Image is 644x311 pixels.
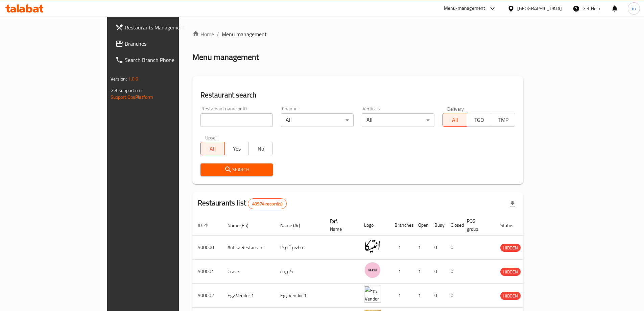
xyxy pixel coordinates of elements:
td: Egy Vendor 1 [275,284,325,308]
div: Export file [504,196,521,212]
span: TGO [470,115,488,125]
td: Antika Restaurant [222,236,275,260]
span: HIDDEN [500,292,521,300]
td: كرييف [275,260,325,284]
span: Get support on: [111,86,142,95]
span: Name (Ar) [280,221,309,229]
button: TMP [491,113,515,127]
h2: Menu management [192,52,259,63]
label: Upsell [205,135,218,140]
a: Search Branch Phone [110,52,215,68]
td: 1 [413,260,429,284]
button: No [248,142,273,155]
th: Closed [445,215,461,236]
span: No [252,144,270,154]
button: Yes [224,142,249,155]
th: Open [413,215,429,236]
td: 0 [429,236,445,260]
span: Search [206,165,268,174]
div: HIDDEN [500,244,521,252]
td: 1 [389,260,413,284]
th: Busy [429,215,445,236]
a: Branches [110,36,215,52]
td: Crave [222,260,275,284]
span: POS group [467,217,487,233]
li: / [217,30,219,38]
div: All [281,113,354,127]
nav: breadcrumb [192,30,524,38]
span: TMP [494,115,512,125]
span: HIDDEN [500,244,521,252]
div: HIDDEN [500,268,521,276]
td: 0 [445,284,461,308]
span: All [204,144,222,154]
span: HIDDEN [500,268,521,276]
h2: Restaurants list [198,198,287,209]
span: Ref. Name [330,217,351,233]
td: 1 [413,236,429,260]
span: Name (En) [228,221,257,229]
span: Status [500,221,522,229]
span: Menu management [222,30,267,38]
a: Support.OpsPlatform [111,93,153,102]
img: Crave [364,262,381,279]
div: All [362,113,434,127]
span: Yes [228,144,246,154]
th: Logo [359,215,389,236]
td: 0 [429,284,445,308]
button: TGO [467,113,491,127]
td: 0 [445,260,461,284]
span: 1.0.0 [128,74,139,83]
span: Branches [125,40,209,48]
input: Search for restaurant name or ID.. [200,113,273,127]
td: 1 [389,236,413,260]
img: Antika Restaurant [364,238,381,254]
h2: Restaurant search [200,90,516,100]
td: Egy Vendor 1 [222,284,275,308]
td: 1 [413,284,429,308]
div: [GEOGRAPHIC_DATA] [517,5,562,12]
td: مطعم أنتيكا [275,236,325,260]
span: Version: [111,74,127,83]
button: All [200,142,225,155]
button: All [443,113,467,127]
td: 1 [389,284,413,308]
td: 0 [445,236,461,260]
th: Branches [389,215,413,236]
span: ID [198,221,211,229]
span: Search Branch Phone [125,56,209,64]
label: Delivery [447,106,464,111]
div: Menu-management [444,4,485,13]
button: Search [200,163,273,176]
span: All [446,115,464,125]
span: m [632,5,636,12]
img: Egy Vendor 1 [364,286,381,303]
a: Restaurants Management [110,19,215,36]
span: 40974 record(s) [248,201,286,207]
span: Restaurants Management [125,23,209,31]
td: 0 [429,260,445,284]
div: Total records count [248,198,287,209]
